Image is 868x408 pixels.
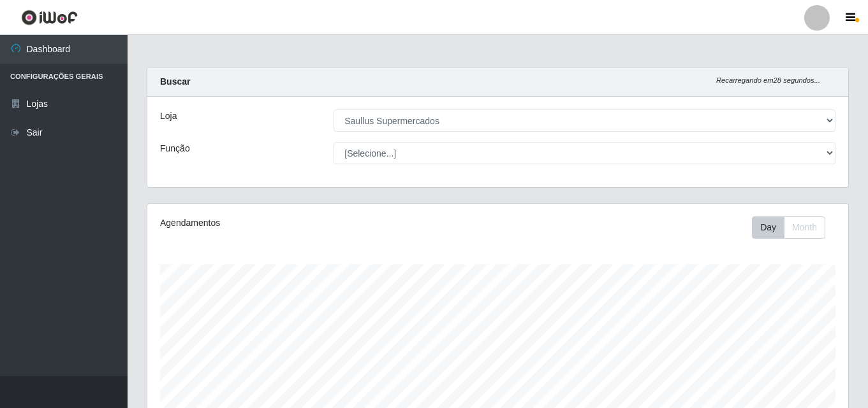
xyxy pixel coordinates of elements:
[160,76,190,87] strong: Buscar
[752,216,825,239] div: First group
[160,216,430,230] div: Agendamentos
[21,10,78,25] img: CoreUI Logo
[752,216,835,239] div: Toolbar with button groups
[160,142,190,155] label: Função
[752,216,784,239] button: Day
[716,76,820,84] i: Recarregando em 28 segundos...
[160,109,177,123] label: Loja
[784,216,825,239] button: Month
